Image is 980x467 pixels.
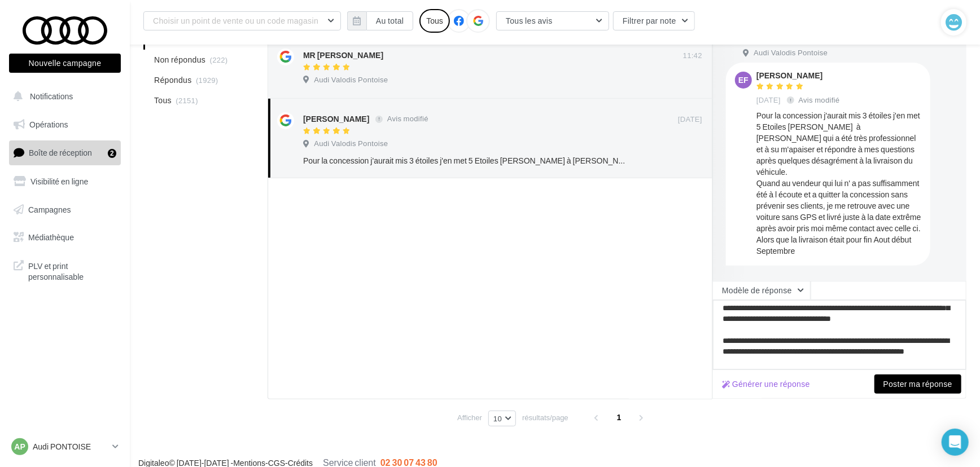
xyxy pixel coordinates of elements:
span: Boîte de réception [29,148,92,157]
span: Médiathèque [28,232,74,242]
button: Choisir un point de vente ou un code magasin [143,11,341,30]
span: 10 [493,414,502,423]
div: MR [PERSON_NAME] [303,50,383,61]
span: Audi Valodis Pontoise [314,139,388,149]
a: Médiathèque [7,226,123,249]
a: Campagnes [7,198,123,222]
div: [PERSON_NAME] [756,72,842,80]
div: Pour la concession j'aurait mis 3 étoiles j'en met 5 Etoiles [PERSON_NAME] à [PERSON_NAME] qui a ... [303,155,629,166]
a: PLV et print personnalisable [7,254,123,287]
span: Visibilité en ligne [30,177,88,186]
span: Avis modifié [387,114,428,124]
button: Modèle de réponse [712,281,811,300]
a: Opérations [7,113,123,136]
button: Nouvelle campagne [9,54,121,73]
p: Audi PONTOISE [33,441,108,452]
span: Tous les avis [506,16,553,25]
span: (2151) [176,96,198,105]
a: Visibilité en ligne [7,170,123,193]
span: Non répondus [154,54,205,65]
span: EF [738,74,749,86]
span: Afficher [457,412,482,423]
span: résultats/page [522,412,568,423]
span: Campagnes [28,204,71,214]
a: AP Audi PONTOISE [9,436,121,457]
button: Au total [366,11,413,30]
div: 2 [108,149,116,158]
span: [DATE] [756,95,781,105]
a: Boîte de réception2 [7,140,123,165]
span: Opérations [29,120,68,129]
span: Audi Valodis Pontoise [754,48,828,58]
span: Audi Valodis Pontoise [314,75,388,85]
span: (222) [210,55,228,64]
span: Répondus [154,74,192,86]
div: Tous [419,9,450,33]
span: Avis modifié [799,95,840,104]
button: Au total [347,11,413,30]
button: Poster ma réponse [874,375,961,394]
div: Open Intercom Messenger [942,429,969,456]
span: Tous [154,95,172,106]
span: Choisir un point de vente ou un code magasin [153,16,318,25]
span: 11:42 [683,51,702,61]
span: [DATE] [678,114,702,125]
span: AP [14,441,25,452]
span: 1 [610,408,628,426]
span: (1929) [196,76,218,85]
span: Notifications [30,91,73,101]
div: Pour la concession j'aurait mis 3 étoiles j'en met 5 Etoiles [PERSON_NAME] à [PERSON_NAME] qui a ... [756,110,921,257]
button: Filtrer par note [613,11,695,30]
button: Notifications [7,85,119,108]
button: 10 [488,411,516,426]
button: Générer une réponse [718,377,815,391]
button: Tous les avis [496,11,609,30]
div: [PERSON_NAME] [303,113,369,125]
span: PLV et print personnalisable [28,258,116,283]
